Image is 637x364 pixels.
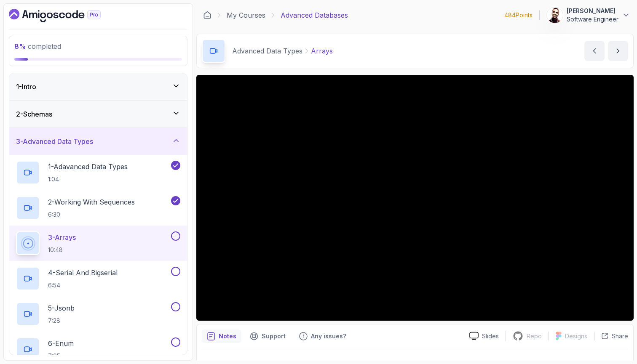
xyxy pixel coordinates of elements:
a: Dashboard [9,9,120,22]
p: Software Engineer [567,15,618,24]
img: user profile image [547,7,563,23]
p: Repo [527,332,542,340]
button: notes button [202,329,241,343]
p: 6 - Enum [48,338,74,348]
p: 2 - Working With Sequences [48,197,135,207]
iframe: chat widget [585,311,637,351]
a: Dashboard [203,11,211,19]
p: 10:48 [48,246,76,254]
iframe: 3 - Arrays [196,75,634,321]
h3: 2 - Schemas [16,109,52,119]
button: 2-Working With Sequences6:30 [16,196,180,220]
button: 5-Jsonb7:28 [16,302,180,326]
button: 1-Adavanced Data Types1:04 [16,161,180,184]
p: Support [262,332,286,340]
p: 3 - Arrays [48,232,76,242]
p: [PERSON_NAME] [567,7,618,15]
button: 1-Intro [9,73,187,100]
p: 6:54 [48,281,118,290]
p: 484 Points [504,11,533,19]
button: Feedback button [294,329,351,343]
p: Advanced Databases [281,10,348,20]
h3: 3 - Advanced Data Types [16,136,93,146]
p: 7:28 [48,316,75,325]
button: 3-Advanced Data Types [9,128,187,155]
p: Notes [219,332,236,340]
button: Support button [245,329,291,343]
p: Any issues? [311,332,346,340]
button: next content [608,41,628,61]
button: 6-Enum7:05 [16,337,180,361]
p: Designs [565,332,587,340]
a: My Courses [227,10,265,20]
p: 7:05 [48,352,74,360]
span: 8 % [14,42,26,50]
p: 1:04 [48,175,128,183]
button: user profile image[PERSON_NAME]Software Engineer [546,7,630,24]
button: 4-Serial And Bigserial6:54 [16,267,180,290]
button: 2-Schemas [9,101,187,128]
button: previous content [584,41,605,61]
button: 3-Arrays10:48 [16,231,180,255]
p: 1 - Adavanced Data Types [48,162,128,172]
p: Slides [482,332,499,340]
p: Advanced Data Types [232,46,302,56]
a: Slides [463,332,506,340]
p: 5 - Jsonb [48,303,75,313]
p: 4 - Serial And Bigserial [48,268,118,278]
h3: 1 - Intro [16,82,36,92]
span: completed [14,42,61,50]
p: Arrays [311,46,333,56]
p: 6:30 [48,210,135,219]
